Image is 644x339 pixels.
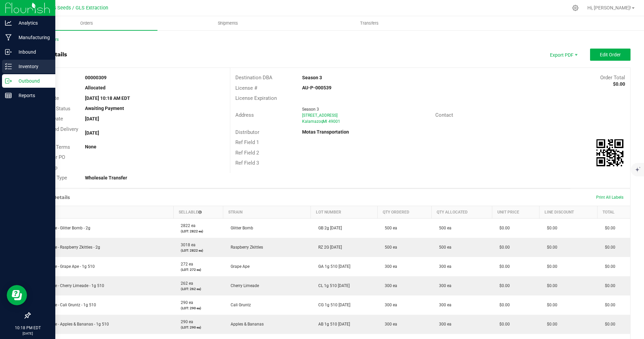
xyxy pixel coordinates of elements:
[235,112,254,118] span: Address
[613,81,625,87] strong: $0.00
[381,322,397,327] span: 300 ea
[85,116,99,121] strong: [DATE]
[435,112,453,118] span: Contact
[602,283,615,288] span: $0.00
[177,286,219,291] p: (LOT: 262 ea)
[315,226,342,230] span: GB 2g [DATE]
[85,130,99,136] strong: [DATE]
[227,283,259,288] span: Cherry Limeade
[227,245,263,250] span: Raspberry Zkittles
[3,325,52,331] p: 10:18 PM EDT
[492,206,539,218] th: Unit Price
[85,106,124,111] strong: Awaiting Payment
[5,78,12,84] inline-svg: Outbound
[571,5,580,11] div: Manage settings
[544,283,557,288] span: $0.00
[223,206,311,218] th: Strain
[34,283,104,288] span: GRIP Vape - Cherry Limeade - 1g 510
[381,245,397,250] span: 500 ea
[85,144,96,149] strong: None
[539,206,597,218] th: Line Discount
[587,5,631,10] span: Hi, [PERSON_NAME]!
[544,303,557,307] span: $0.00
[315,245,342,250] span: RZ 2G [DATE]
[436,245,451,250] span: 500 ea
[315,303,350,307] span: CG 1g 510 [DATE]
[16,16,157,30] a: Orders
[12,77,52,85] p: Outbound
[351,20,388,26] span: Transfers
[235,139,259,145] span: Ref Field 1
[12,48,52,56] p: Inbound
[5,20,12,26] inline-svg: Analytics
[85,95,130,101] strong: [DATE] 10:18 AM EDT
[436,283,451,288] span: 300 ea
[177,300,193,305] span: 290 ea
[177,325,219,330] p: (LOT: 290 ea)
[235,160,259,166] span: Ref Field 3
[157,16,299,30] a: Shipments
[315,264,350,269] span: GA 1g 510 [DATE]
[602,322,615,327] span: $0.00
[235,95,277,101] span: License Expiration
[30,5,108,11] span: Great Lakes Seeds / GLS Extraction
[177,281,193,286] span: 262 ea
[177,243,196,247] span: 3018 ea
[302,85,331,90] strong: AU-P-000539
[323,119,327,124] span: MI
[227,226,253,230] span: Glitter Bomb
[235,150,259,156] span: Ref Field 2
[311,206,377,218] th: Lot Number
[227,303,251,307] span: Cali Gruntz
[235,129,259,135] span: Distributor
[5,49,12,55] inline-svg: Inbound
[34,226,90,230] span: GRIP Vape - Glitter Bomb - 2g
[496,226,510,230] span: $0.00
[35,126,78,140] span: Requested Delivery Date
[30,206,174,218] th: Item
[71,20,102,26] span: Orders
[34,322,109,327] span: GRIP Vape - Apples & Bananas - 1g 510
[436,322,451,327] span: 300 ea
[5,34,12,41] inline-svg: Manufacturing
[177,319,193,324] span: 290 ea
[177,248,219,253] p: (LOT: 2822 ea)
[377,206,432,218] th: Qty Ordered
[177,229,219,234] p: (LOT: 2822 ea)
[496,245,510,250] span: $0.00
[3,331,52,336] p: [DATE]
[34,303,96,307] span: GRIP Vape - Cali Gruntz - 1g 510
[177,306,219,311] p: (LOT: 290 ea)
[315,283,350,288] span: CL 1g 510 [DATE]
[496,264,510,269] span: $0.00
[381,283,397,288] span: 300 ea
[12,91,52,100] p: Reports
[496,322,510,327] span: $0.00
[381,264,397,269] span: 300 ea
[302,119,323,124] span: Kalamazoo
[85,175,127,180] strong: Wholesale Transfer
[5,92,12,99] inline-svg: Reports
[602,264,615,269] span: $0.00
[302,107,319,112] span: Season 3
[544,264,557,269] span: $0.00
[596,195,623,200] span: Print All Labels
[302,113,338,118] span: [STREET_ADDRESS]
[322,119,323,124] span: ,
[315,322,350,327] span: AB 1g 510 [DATE]
[227,264,250,269] span: Grape Ape
[177,262,193,266] span: 272 ea
[381,303,397,307] span: 300 ea
[12,19,52,27] p: Analytics
[328,119,340,124] span: 49001
[34,264,95,269] span: GRIP Vape - Grape Ape - 1g 510
[34,245,100,250] span: GRIP Vape - Raspberry Zkittles - 2g
[602,303,615,307] span: $0.00
[235,75,272,81] span: Destination DBA
[381,226,397,230] span: 500 ea
[590,49,631,61] button: Edit Order
[227,322,264,327] span: Apples & Bananas
[432,206,492,218] th: Qty Allocated
[600,52,621,57] span: Edit Order
[596,139,623,166] img: Scan me!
